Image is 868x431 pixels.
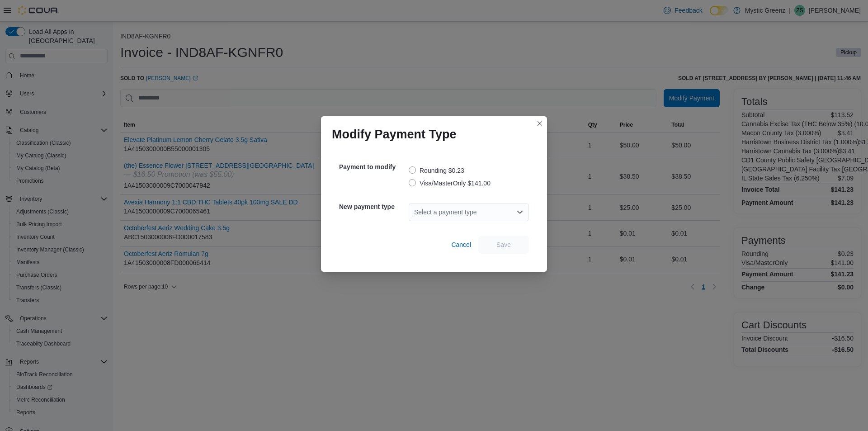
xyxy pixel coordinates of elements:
[448,236,475,254] button: Cancel
[414,207,415,218] input: Accessible screen reader label
[339,158,407,176] h5: Payment to modify
[516,208,524,216] button: Open list of options
[478,236,529,254] button: Save
[409,165,464,176] label: Rounding $0.23
[496,240,511,249] span: Save
[409,178,491,189] label: Visa/MasterOnly $141.00
[534,118,545,129] button: Closes this modal window
[451,240,471,249] span: Cancel
[339,198,407,216] h5: New payment type
[332,127,457,142] h1: Modify Payment Type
